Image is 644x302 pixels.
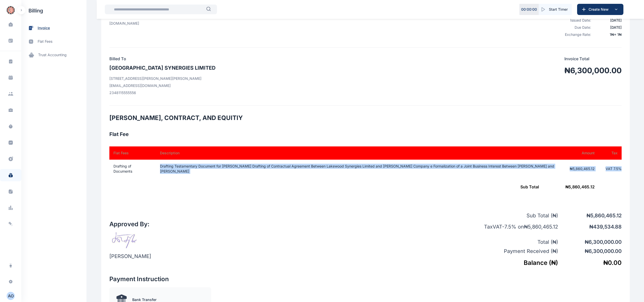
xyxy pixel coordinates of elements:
div: [DATE] [594,18,622,23]
p: 2348115555556 [109,90,215,95]
p: Payment Received ( ₦ ) [469,248,558,255]
button: AO [3,292,18,300]
div: A O [7,293,15,299]
h2: Payment Instruction [109,275,365,283]
span: Create New [587,7,613,12]
p: Total ( ₦ ) [469,238,558,246]
a: flat fees [21,35,86,48]
th: Tax [599,146,622,160]
p: [EMAIL_ADDRESS][DOMAIN_NAME] [109,83,215,88]
h2: Approved By: [109,220,151,228]
p: [PERSON_NAME] [109,253,151,260]
div: Issued Date: [558,18,591,23]
h1: ₦6,300,000.00 [564,66,622,75]
td: Drafting Testamentary Document for [PERSON_NAME] Drafting of Contractual Agreement Between Lakewo... [154,160,566,178]
img: signature [109,232,142,249]
p: Invoice Total [564,56,622,62]
p: 00 : 00 : 00 [521,7,537,12]
p: ₦ 5,860,465.12 [558,212,622,219]
h3: Flat Fee [109,130,622,138]
h3: [GEOGRAPHIC_DATA] SYNERGIES LIMITED [109,64,215,72]
button: Create New [577,4,623,15]
td: ₦ 5,860,465.12 [109,178,599,196]
td: Drafting of Documents [109,160,154,178]
span: Start Timer [549,7,568,12]
p: ₦ 6,300,000.00 [558,248,622,255]
h5: Balance ( ₦ ) [469,259,558,267]
th: Amount [566,146,599,160]
td: VAT 7.5 % [599,160,622,178]
a: trust accounting [21,48,86,62]
th: Description [154,146,566,160]
p: Tax VAT - 7.5 % on ₦ 5,860,465.12 [469,223,558,230]
p: Sub Total ( ₦ ) [469,212,558,219]
h4: Billed To [109,56,215,62]
span: trust accounting [38,52,67,58]
div: Due Date: [558,25,591,30]
p: [DOMAIN_NAME] [109,21,205,26]
button: Start Timer [539,4,572,15]
div: Exchange Rate: [558,32,591,37]
h2: [PERSON_NAME], CONTRACT, AND EQUITIY [109,114,622,122]
p: ₦ 439,534.88 [558,223,622,230]
th: Flat Fees [109,146,154,160]
span: invoice [38,25,50,31]
a: invoice [21,21,86,35]
span: flat fees [38,39,52,44]
td: ₦5,860,465.12 [566,160,599,178]
button: AO [7,292,15,300]
div: 1 ₦ = 1 ₦ [594,32,622,37]
h5: ₦ 0.00 [558,259,622,267]
p: ₦ 6,300,000.00 [558,238,622,246]
p: [STREET_ADDRESS][PERSON_NAME][PERSON_NAME] [109,76,215,81]
div: [DATE] [594,25,622,30]
span: Sub Total [520,184,539,189]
